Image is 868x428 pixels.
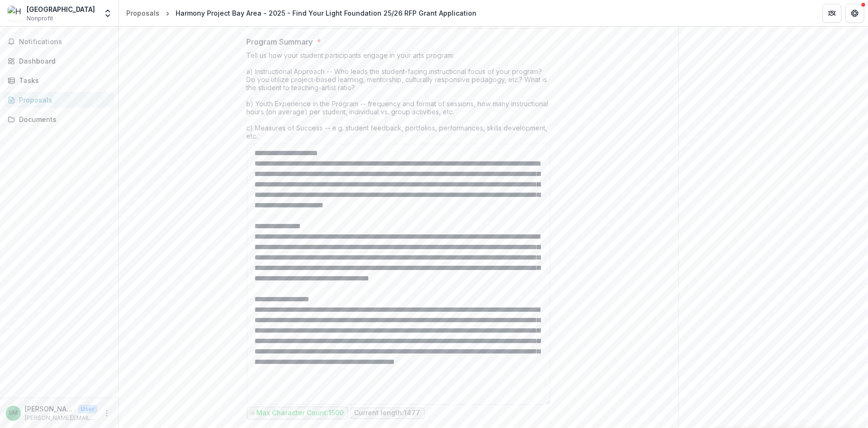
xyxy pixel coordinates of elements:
p: Program Summary [247,36,313,47]
a: Dashboard [4,53,114,69]
p: Current length: 1477 [355,409,420,417]
button: Get Help [845,4,864,23]
a: Documents [4,112,114,127]
p: User [78,405,97,413]
div: Harmony Project Bay Area - 2025 - Find Your Light Foundation 25/26 RFP Grant Application [176,8,476,18]
span: Notifications [19,38,111,46]
div: [GEOGRAPHIC_DATA] [27,4,95,14]
button: More [101,408,112,419]
button: Notifications [4,34,114,49]
p: [PERSON_NAME] [25,404,74,414]
nav: breadcrumb [122,6,480,20]
div: Dashboard [19,56,107,66]
img: Harmony Project Bay Area [8,6,23,21]
div: Proposals [19,95,107,105]
button: Partners [822,4,841,23]
div: Documents [19,114,107,124]
p: [PERSON_NAME][EMAIL_ADDRESS][PERSON_NAME][DOMAIN_NAME] [25,414,97,422]
a: Proposals [122,6,163,20]
div: Seth Mausner [9,410,18,416]
p: Max Character Count: 1500 [257,409,344,417]
a: Proposals [4,92,114,108]
a: Tasks [4,73,114,88]
button: Open entity switcher [101,4,114,23]
div: Tasks [19,75,107,85]
div: Proposals [126,8,159,18]
span: Nonprofit [27,14,53,23]
div: Tell us how your student participants engage in your arts program: a) Instructional Approach -- W... [247,51,551,144]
